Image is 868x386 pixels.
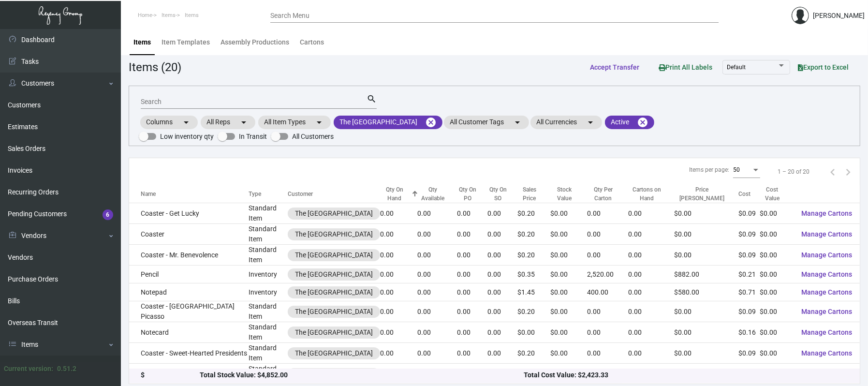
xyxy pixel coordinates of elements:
div: [PERSON_NAME] [813,11,865,21]
td: Coaster - Mr. Benevolence [129,245,249,266]
td: 0.00 [487,343,517,364]
span: Export to Excel [798,63,849,71]
td: 0.00 [587,245,628,266]
td: 0.00 [418,364,457,385]
td: $0.09 [738,245,760,266]
td: Coaster - Smoke-Filled Room [129,364,249,385]
td: 0.00 [457,364,487,385]
td: $882.00 [675,266,739,283]
td: Inventory [249,266,288,283]
td: 0.00 [487,224,517,245]
td: Standard Item [249,224,288,245]
span: Manage Cartons [801,328,852,336]
td: $580.00 [675,283,739,301]
mat-icon: search [367,93,377,105]
td: 0.00 [380,364,418,385]
div: Cartons on Hand [628,185,666,203]
button: Manage Cartons [794,205,860,222]
td: 0.00 [587,322,628,343]
span: Manage Cartons [801,308,852,315]
td: 0.00 [628,343,675,364]
button: Print All Labels [651,58,720,76]
span: Items [185,12,199,18]
td: 0.00 [587,301,628,322]
td: $0.00 [760,224,793,245]
td: $0.21 [738,266,760,283]
td: $0.00 [675,364,739,385]
div: Item Templates [162,37,210,47]
td: $0.20 [517,364,550,385]
mat-chip: The [GEOGRAPHIC_DATA] [334,116,442,129]
td: $0.20 [517,245,550,266]
span: Manage Cartons [801,349,852,357]
span: Home [138,12,152,18]
td: 400.00 [587,283,628,301]
button: Manage Cartons [794,225,860,243]
button: Next page [840,164,856,179]
div: Assembly Productions [221,37,289,47]
div: Sales Price [517,185,542,203]
button: Export to Excel [790,59,856,76]
mat-icon: cancel [637,117,648,128]
td: Standard Item [249,322,288,343]
td: $0.00 [760,266,793,283]
div: Items (20) [129,59,181,76]
td: Standard Item [249,301,288,322]
td: $0.00 [675,322,739,343]
div: Price [PERSON_NAME] [675,185,739,203]
td: 0.00 [628,224,675,245]
td: 0.00 [457,322,487,343]
td: $0.00 [550,266,587,283]
td: $0.20 [517,224,550,245]
td: $0.71 [738,283,760,301]
div: Cost [738,190,750,198]
div: Cost Value [760,185,793,203]
td: 0.00 [418,245,457,266]
td: $0.00 [550,322,587,343]
td: 0.00 [380,322,418,343]
td: $0.00 [550,283,587,301]
div: The [GEOGRAPHIC_DATA] [295,307,373,317]
div: The [GEOGRAPHIC_DATA] [295,269,373,280]
td: 0.00 [418,343,457,364]
td: 0.00 [457,283,487,301]
mat-icon: cancel [425,117,437,128]
div: Stock Value [550,185,578,203]
img: admin@bootstrapmaster.com [792,7,809,24]
td: 0.00 [587,224,628,245]
button: Manage Cartons [794,246,860,264]
td: 0.00 [628,245,675,266]
td: $0.20 [517,343,550,364]
td: 0.00 [457,301,487,322]
button: Previous page [825,164,840,179]
div: Name [141,190,249,198]
mat-chip: Columns [140,116,198,129]
td: Coaster [129,224,249,245]
td: $0.00 [550,224,587,245]
button: Manage Cartons [794,324,860,341]
span: Manage Cartons [801,288,852,296]
td: 0.00 [418,266,457,283]
div: Qty On Hand [380,185,418,203]
mat-chip: All Currencies [530,116,602,129]
td: Coaster - [GEOGRAPHIC_DATA] Picasso [129,301,249,322]
span: Manage Cartons [801,230,852,238]
td: Notecard [129,322,249,343]
td: 0.00 [418,301,457,322]
td: $1.45 [517,283,550,301]
td: $0.00 [675,343,739,364]
td: $0.00 [760,322,793,343]
td: 0.00 [457,266,487,283]
div: Items [133,37,151,47]
span: Manage Cartons [801,209,852,217]
div: Type [249,190,261,198]
td: $0.00 [675,245,739,266]
span: 50 [733,166,740,173]
mat-icon: arrow_drop_down [180,117,192,128]
mat-chip: All Item Types [258,116,331,129]
div: Qty On SO [487,185,509,203]
td: 0.00 [380,283,418,301]
td: 0.00 [380,343,418,364]
td: 0.00 [628,364,675,385]
td: 0.00 [380,266,418,283]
